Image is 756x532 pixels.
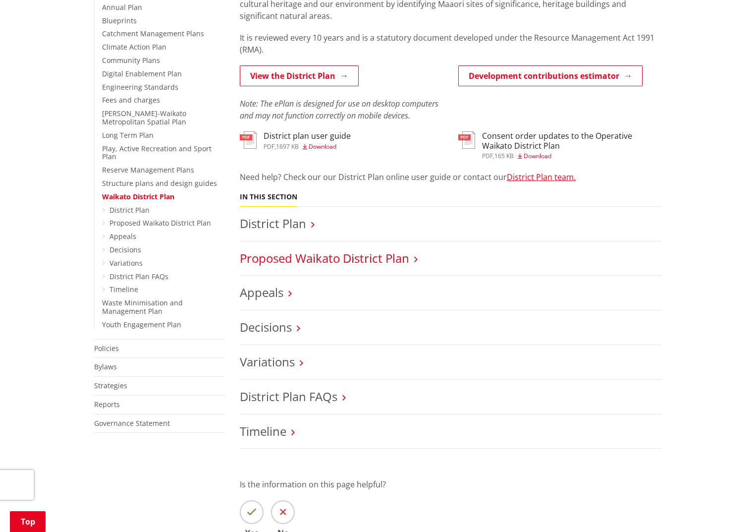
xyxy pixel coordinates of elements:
[94,418,170,428] a: Governance Statement
[494,152,514,160] span: 165 KB
[102,29,204,38] a: Catchment Management Plans
[240,65,359,86] a: View the District Plan
[109,272,168,281] a: District Plan FAQs
[94,362,117,371] a: Bylaws
[240,354,295,370] a: Variations
[102,69,182,78] a: Digital Enablement Plan
[240,98,438,121] em: Note: The ePlan is designed for use on desktop computers and may not function correctly on mobile...
[710,490,746,526] iframe: Messenger Launcher
[240,319,292,335] a: Decisions
[482,153,662,159] div: ,
[482,152,493,160] span: pdf
[240,284,283,300] a: Appeals
[524,152,551,160] span: Download
[102,95,160,105] a: Fees and charges
[109,232,136,241] a: Appeals
[458,65,643,86] a: Development contributions estimator
[309,142,336,151] span: Download
[240,32,662,56] p: It is reviewed every 10 years and is a statutory document developed under the Resource Management...
[458,131,662,159] a: Consent order updates to the Operative Waikato District Plan pdf,165 KB Download
[240,478,662,490] p: Is the information on this page helpful?
[102,82,178,92] a: Engineering Standards
[276,142,299,151] span: 1697 KB
[109,258,143,268] a: Variations
[264,144,351,150] div: ,
[102,144,212,162] a: Play, Active Recreation and Sport Plan
[264,131,351,141] h3: District plan user guide
[102,130,154,140] a: Long Term Plan
[10,511,46,532] a: Top
[240,423,286,439] a: Timeline
[240,250,409,266] a: Proposed Waikato District Plan
[482,131,662,150] h3: Consent order updates to the Operative Waikato District Plan
[109,218,211,228] a: Proposed Waikato District Plan
[102,42,166,52] a: Climate Action Plan
[109,285,138,294] a: Timeline
[102,178,217,188] a: Structure plans and design guides
[240,131,351,149] a: District plan user guide pdf,1697 KB Download
[94,344,119,353] a: Policies
[109,205,150,215] a: District Plan
[102,320,181,329] a: Youth Engagement Plan
[240,171,662,183] p: Need help? Check our our District Plan online user guide or contact our
[240,215,306,232] a: District Plan
[102,192,174,201] a: Waikato District Plan
[264,142,274,151] span: pdf
[109,245,141,254] a: Decisions
[507,172,576,182] a: District Plan team.
[102,109,186,126] a: [PERSON_NAME]-Waikato Metropolitan Spatial Plan
[240,193,297,201] h5: In this section
[102,298,183,316] a: Waste Minimisation and Management Plan
[458,131,475,149] img: document-pdf.svg
[102,2,142,12] a: Annual Plan
[102,16,137,25] a: Blueprints
[240,131,257,149] img: document-pdf.svg
[102,56,160,65] a: Community Plans
[102,165,194,175] a: Reserve Management Plans
[94,400,120,409] a: Reports
[94,381,127,390] a: Strategies
[240,388,337,405] a: District Plan FAQs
